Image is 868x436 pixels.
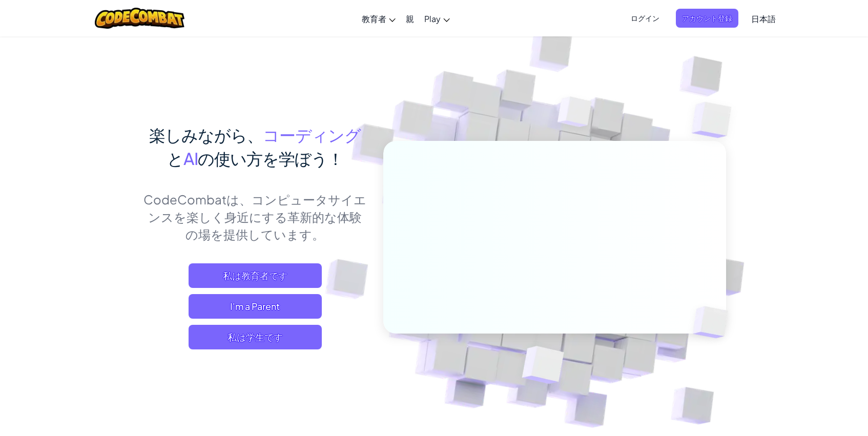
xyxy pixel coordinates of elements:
img: Overlap cubes [676,285,753,360]
span: と [167,148,183,169]
a: I'm a Parent [189,294,322,319]
a: 日本語 [746,5,781,32]
img: Overlap cubes [671,77,760,163]
a: Play [419,5,455,32]
a: 教育者 [357,5,401,32]
button: ログイン [625,9,666,28]
span: 日本語 [751,13,776,24]
span: 楽しみながら、 [149,124,263,145]
span: Play [424,13,441,24]
span: の使い方を学ぼう！ [198,148,343,169]
img: Overlap cubes [539,76,612,153]
a: 親 [401,5,419,32]
p: CodeCombatは、コンピュータサイエンスを楽しく身近にする革新的な体験の場を提供しています。 [142,191,368,243]
img: CodeCombat logo [95,8,184,29]
img: Overlap cubes [497,324,589,409]
span: 教育者 [362,13,386,24]
a: 私は教育者です [189,263,322,288]
button: アカウント登録 [676,9,738,28]
span: AI [183,148,198,169]
button: 私は学生です [189,325,322,349]
span: コーディング [263,124,361,145]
